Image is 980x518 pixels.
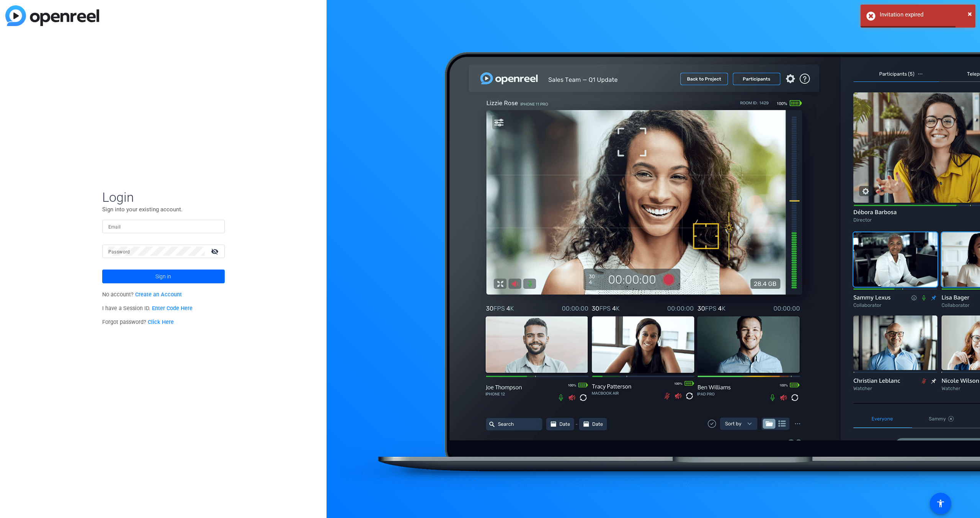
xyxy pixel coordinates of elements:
[102,319,174,325] span: Forgot password?
[968,9,972,18] span: ×
[206,246,225,257] mat-icon: visibility_off
[102,189,225,205] span: Login
[880,10,970,19] div: Invitation expired
[102,270,225,283] button: Sign in
[155,267,171,286] span: Sign in
[135,291,182,298] a: Create an Account
[936,499,945,508] mat-icon: accessibility
[108,224,121,230] mat-label: Email
[152,305,193,312] a: Enter Code Here
[148,319,174,325] a: Click Here
[108,222,219,231] input: Enter Email Address
[5,5,99,26] img: blue-gradient.svg
[102,291,182,298] span: No account?
[102,305,193,312] span: I have a Session ID.
[108,249,130,255] mat-label: Password
[968,8,972,20] button: Close
[102,205,225,214] p: Sign into your existing account.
